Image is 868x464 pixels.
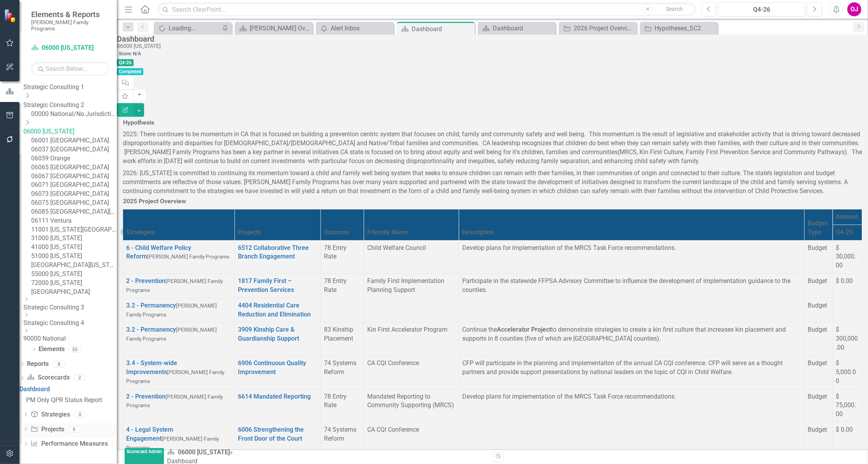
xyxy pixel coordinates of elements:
a: 06111 Ventura [31,216,117,225]
span: [PERSON_NAME] Family Programs [126,436,219,451]
a: Strategic Consulting 3 [23,303,117,312]
a: Scorecards [27,373,69,382]
span: Mandated Reporting to Community Supporting (MRCS) [367,393,454,409]
a: 06000 [US_STATE] [31,44,109,53]
td: Double-Click to Edit [833,389,862,422]
div: Dashboard [493,23,554,33]
div: Dashboard [412,24,473,34]
a: [GEOGRAPHIC_DATA] [31,288,117,297]
td: Double-Click to Edit [459,355,804,389]
a: 51000 [US_STATE] [31,252,117,261]
span: Kin First Accelerator Program [367,326,447,333]
h3: Hypothesis [123,119,154,126]
span: [PERSON_NAME] Family Programs [126,302,217,318]
button: Search [655,4,694,15]
td: Double-Click to Edit Right Click for Context Menu [235,240,321,274]
span: Budget [808,393,827,400]
span: Budget [808,359,827,367]
a: 06071 [GEOGRAPHIC_DATA] [31,181,117,190]
span: CA CQI Conference [367,359,419,367]
td: Double-Click to Edit [364,322,459,356]
a: 06065 [GEOGRAPHIC_DATA] [31,163,117,172]
span: 78 Entry Rate [324,393,347,409]
a: 55000 [US_STATE] [31,270,117,279]
td: Double-Click to Edit [459,389,804,422]
span: CA CQI Conference [367,426,419,433]
a: 4404 Residential Care Reduction and Elimination [238,302,311,318]
span: Completed [117,68,143,75]
a: 3.2 - Permanency [126,326,176,333]
span: Score: N/A [117,50,143,57]
a: 1817 Family First – Prevention Services [238,277,294,294]
td: Double-Click to Edit Right Click for Context Menu [123,298,235,322]
td: Double-Click to Edit [833,422,862,456]
button: OJ [847,2,861,16]
a: Strategic Consulting 1 [23,83,117,92]
td: Double-Click to Edit [805,422,833,456]
a: Projects [30,425,64,434]
span: [PERSON_NAME] Family Programs [126,369,224,384]
td: Double-Click to Edit [833,240,862,274]
a: Hypotheses_SC2 [642,23,716,33]
span: Family First Implementation Planning Support [367,277,444,294]
a: 3909 Kinship Care & Guardianship Support [238,326,299,342]
div: 6 [68,426,81,432]
a: 3.4 - System-wide Improvements [126,359,177,376]
a: 06067 [GEOGRAPHIC_DATA] [31,172,117,181]
div: 0 [112,441,124,447]
span: [PERSON_NAME] Family Programs [126,394,223,409]
p: 2025: There continues to be momentum in CA that is focused on building a prevention centric syste... [123,130,862,167]
span: $ 300,000.00 [836,326,858,351]
td: Double-Click to Edit Right Click for Context Menu [123,240,235,274]
a: 06085 [GEOGRAPHIC_DATA][PERSON_NAME] [31,207,117,216]
a: 6512 Collaborative Three Branch Engagement [238,244,309,260]
td: Double-Click to Edit [321,298,364,322]
span: Search [666,6,683,12]
a: 11001 [US_STATE][GEOGRAPHIC_DATA] [31,225,117,234]
td: Double-Click to Edit [833,298,862,322]
a: 6006 Strengthening the Front Door of the Court [238,426,304,442]
a: Elements [39,345,65,354]
span: 74 Systems Reform [324,359,356,376]
div: Projects [238,228,317,237]
div: Outcome [324,228,361,237]
p: CFP will participate in the planning and implementaiton of the annual CA CQI conference. CFP will... [462,359,801,377]
a: Strategic Consulting 2 [23,101,117,110]
div: Hypotheses_SC2 [655,23,716,33]
p: Develop plans for implementation of the MRCS Task Force recommendations. [462,244,801,253]
td: Double-Click to Edit [321,422,364,456]
button: Q4-26 [718,2,805,16]
span: Q4-26 [117,59,134,66]
span: 78 Entry Rate [324,277,347,294]
span: $ 75,000.00 [836,393,856,418]
div: Budget Type [808,219,829,237]
td: Double-Click to Edit Right Click for Context Menu [235,389,321,422]
td: Double-Click to Edit Right Click for Context Menu [123,274,235,298]
td: Double-Click to Edit [321,322,364,356]
span: Budget [808,277,827,285]
td: Double-Click to Edit [459,298,804,322]
a: 06075 [GEOGRAPHIC_DATA] [31,199,117,207]
p: Continue the to demonstrate strategies to create a kin first culture that increases kin placement... [462,325,801,343]
td: Double-Click to Edit [364,240,459,274]
td: Double-Click to Edit Right Click for Context Menu [235,274,321,298]
td: Double-Click to Edit [364,298,459,322]
td: Double-Click to Edit [364,274,459,298]
div: PM Only QPR Status Report [26,397,117,404]
p: Develop plans for implementation of the MRCS Task Force recommendations. [462,392,801,401]
span: 83 Kinship Placement [324,326,353,342]
a: [PERSON_NAME] Overview [237,23,311,33]
a: Performance Measures [30,439,107,448]
a: Dashboard [19,385,117,394]
div: Loading... [169,23,220,33]
span: [PERSON_NAME] Family Programs [126,278,223,293]
div: 06000 [US_STATE] [117,43,864,49]
td: Double-Click to Edit [805,274,833,298]
div: 30 [69,346,81,353]
a: 06000 [US_STATE] [178,448,230,456]
td: Double-Click to Edit [805,298,833,322]
span: Child Welfare Council [367,244,426,251]
span: Budget [808,426,827,433]
span: $ 30,000.00 [836,244,856,269]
